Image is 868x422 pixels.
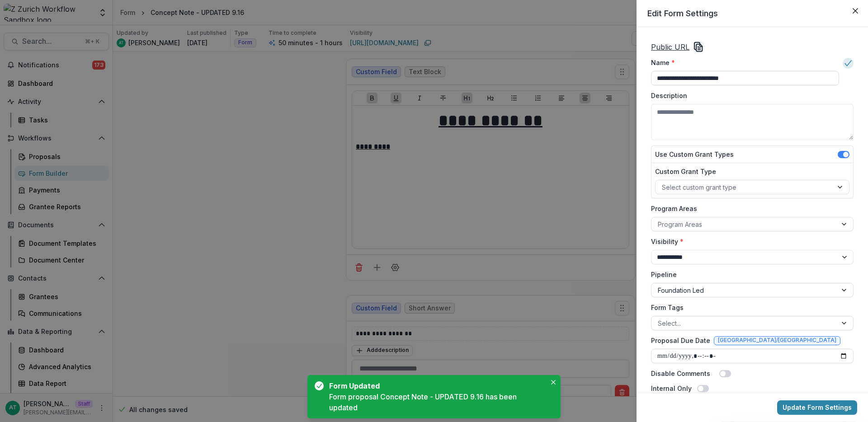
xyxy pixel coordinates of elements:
[651,237,848,246] label: Visibility
[777,400,857,415] button: Update Form Settings
[718,337,836,343] span: [GEOGRAPHIC_DATA]/[GEOGRAPHIC_DATA]
[651,369,710,378] label: Disable Comments
[329,380,542,391] div: Form Updated
[693,42,704,52] svg: Copy Link
[651,91,848,100] label: Description
[655,167,844,176] label: Custom Grant Type
[848,4,863,18] button: Close
[548,377,559,388] button: Close
[651,42,689,52] u: Public URL
[651,58,834,67] label: Name
[651,384,692,393] label: Internal Only
[651,204,848,213] label: Program Areas
[651,270,848,279] label: Pipeline
[651,42,689,52] a: Public URL
[329,391,546,413] div: Form proposal Concept Note - UPDATED 9.16 has been updated
[651,336,710,345] label: Proposal Due Date
[651,303,848,312] label: Form Tags
[655,150,734,159] label: Use Custom Grant Types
